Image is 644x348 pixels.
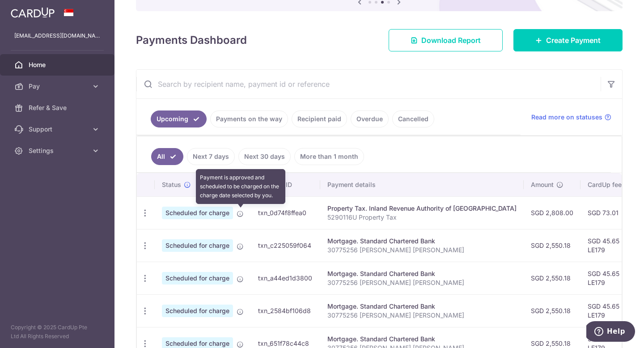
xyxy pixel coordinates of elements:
div: Payment is approved and scheduled to be charged on the charge date selected by you. [196,169,285,204]
h4: Payments Dashboard [136,32,247,48]
a: Next 7 days [187,148,235,165]
span: Refer & Save [29,103,88,112]
td: SGD 73.01 [580,196,639,229]
td: SGD 45.65 LE179 [580,229,639,262]
img: CardUp [11,7,55,18]
a: Upcoming [151,110,207,127]
td: txn_c225059f064 [251,229,320,262]
div: Mortgage. Standard Chartered Bank [327,269,517,278]
a: More than 1 month [294,148,364,165]
td: SGD 2,550.18 [524,294,580,327]
p: 30775256 [PERSON_NAME] [PERSON_NAME] [327,311,517,320]
a: Payments on the way [210,110,288,127]
span: Create Payment [546,35,601,46]
a: Next 30 days [238,148,291,165]
p: [EMAIL_ADDRESS][DOMAIN_NAME] [14,31,100,40]
span: Status [162,180,181,189]
span: Scheduled for charge [162,272,233,284]
a: Read more on statuses [531,113,611,122]
td: txn_0d74f8ffea0 [251,196,320,229]
td: SGD 2,550.18 [524,229,580,262]
td: SGD 45.65 LE179 [580,294,639,327]
a: Recipient paid [292,110,347,127]
p: 30775256 [PERSON_NAME] [PERSON_NAME] [327,246,517,255]
a: Download Report [389,29,503,51]
div: Mortgage. Standard Chartered Bank [327,237,517,246]
span: Pay [29,82,88,91]
td: SGD 2,550.18 [524,262,580,294]
a: Cancelled [392,110,434,127]
div: Mortgage. Standard Chartered Bank [327,302,517,311]
span: Scheduled for charge [162,305,233,317]
input: Search by recipient name, payment id or reference [136,70,601,98]
span: CardUp fee [588,180,622,189]
td: txn_2584bf106d8 [251,294,320,327]
span: Support [29,125,88,134]
span: Read more on statuses [531,113,602,122]
span: Settings [29,146,88,155]
iframe: Opens a widget where you can find more information [586,321,635,344]
span: Amount [531,180,554,189]
span: Scheduled for charge [162,239,233,252]
div: Property Tax. Inland Revenue Authority of [GEOGRAPHIC_DATA] [327,204,517,213]
td: SGD 2,808.00 [524,196,580,229]
span: Home [29,60,88,69]
a: All [151,148,183,165]
p: 5290116U Property Tax [327,213,517,222]
a: Create Payment [513,29,623,51]
p: 30775256 [PERSON_NAME] [PERSON_NAME] [327,278,517,287]
a: Overdue [351,110,389,127]
span: Scheduled for charge [162,207,233,219]
th: Payment details [320,173,524,196]
span: Download Report [421,35,481,46]
th: Payment ID [251,173,320,196]
td: SGD 45.65 LE179 [580,262,639,294]
td: txn_a44ed1d3800 [251,262,320,294]
div: Mortgage. Standard Chartered Bank [327,335,517,344]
